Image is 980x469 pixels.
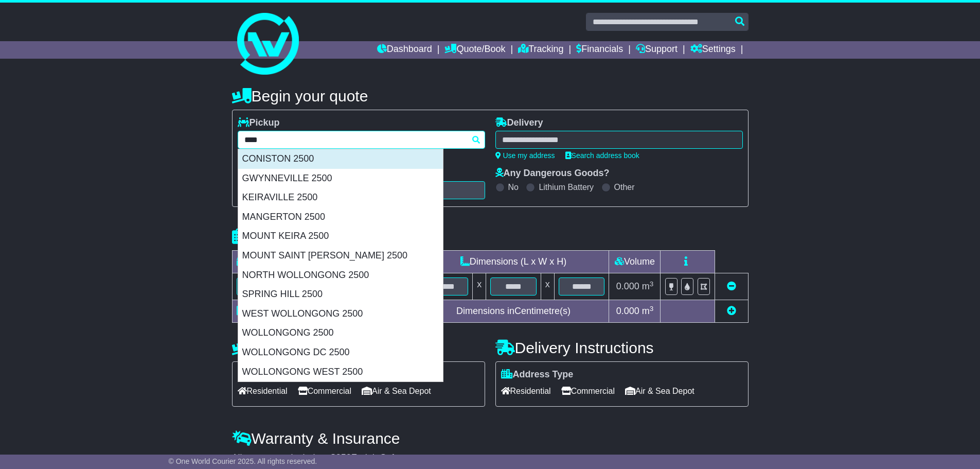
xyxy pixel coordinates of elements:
td: x [541,273,554,300]
div: WOLLONGONG DC 2500 [238,343,443,362]
h4: Delivery Instructions [495,339,749,356]
td: Dimensions (L x W x H) [418,251,609,273]
div: MOUNT KEIRA 2500 [238,227,443,246]
div: All our quotes include a $ FreightSafe warranty. [232,453,749,464]
span: Residential [501,383,551,399]
span: 0.000 [616,306,639,316]
a: Search address book [565,151,639,160]
td: Dimensions in Centimetre(s) [418,300,609,323]
label: Pickup [238,117,280,129]
a: Dashboard [377,41,432,59]
a: Support [636,41,678,59]
label: Any Dangerous Goods? [495,168,610,179]
span: Residential [238,383,288,399]
span: Commercial [561,383,615,399]
a: Settings [690,41,736,59]
sup: 3 [650,280,654,288]
a: Financials [576,41,623,59]
span: Air & Sea Depot [362,383,431,399]
div: WEST WOLLONGONG 2500 [238,304,443,324]
h4: Warranty & Insurance [232,430,749,447]
span: © One World Courier 2025. All rights reserved. [169,457,317,465]
span: 0.000 [616,281,639,291]
div: CONISTON 2500 [238,149,443,169]
sup: 3 [650,305,654,312]
td: Type [232,251,318,273]
div: WOLLONGONG 2500 [238,323,443,343]
a: Remove this item [727,281,736,291]
td: Total [232,300,318,323]
div: WOLLONGONG WEST 2500 [238,362,443,382]
a: Use my address [495,151,555,160]
div: NORTH WOLLONGONG 2500 [238,266,443,285]
typeahead: Please provide city [238,131,485,149]
div: GWYNNEVILLE 2500 [238,169,443,188]
span: Air & Sea Depot [625,383,694,399]
label: Lithium Battery [539,182,594,192]
td: x [473,273,486,300]
div: MOUNT SAINT [PERSON_NAME] 2500 [238,246,443,266]
h4: Package details | [232,228,361,245]
span: Commercial [298,383,351,399]
a: Quote/Book [444,41,505,59]
div: MANGERTON 2500 [238,207,443,227]
div: SPRING HILL 2500 [238,285,443,304]
label: No [508,182,519,192]
h4: Begin your quote [232,88,749,105]
a: Add new item [727,306,736,316]
span: m [642,306,654,316]
td: Volume [609,251,661,273]
span: m [642,281,654,291]
label: Address Type [501,369,574,380]
h4: Pickup Instructions [232,339,485,356]
a: Tracking [518,41,563,59]
label: Delivery [495,117,543,129]
span: 250 [336,453,351,463]
label: Other [614,182,635,192]
div: KEIRAVILLE 2500 [238,188,443,207]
